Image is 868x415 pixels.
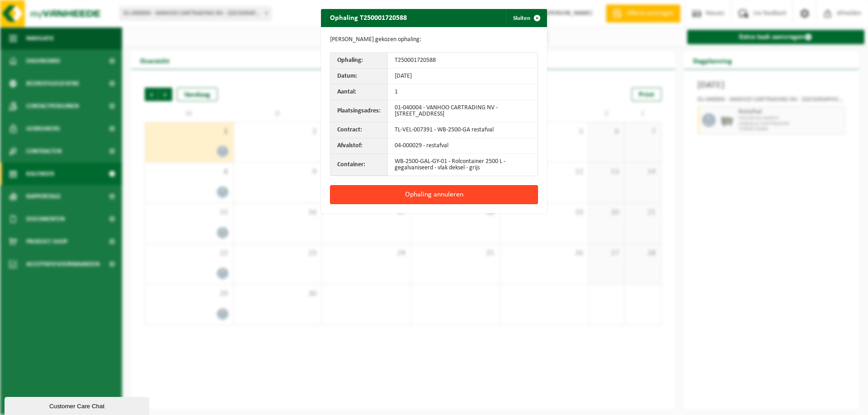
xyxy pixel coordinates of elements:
p: [PERSON_NAME] gekozen ophaling: [330,36,538,43]
th: Afvalstof: [330,138,388,154]
iframe: chat widget [5,395,151,415]
th: Container: [330,154,388,176]
th: Plaatsingsadres: [330,100,388,122]
td: [DATE] [388,69,538,84]
h2: Ophaling T250001720588 [321,9,416,26]
td: 1 [388,84,538,100]
td: 04-000029 - restafval [388,138,538,154]
th: Contract: [330,122,388,138]
td: 01-040004 - VANHOO CARTRADING NV - [STREET_ADDRESS] [388,100,538,122]
th: Aantal: [330,84,388,100]
td: WB-2500-GAL-GY-01 - Rolcontainer 2500 L - gegalvaniseerd - vlak deksel - grijs [388,154,538,176]
td: T250001720588 [388,53,538,69]
button: Ophaling annuleren [330,185,538,204]
td: TL-VEL-007391 - WB-2500-GA restafval [388,122,538,138]
th: Ophaling: [330,53,388,69]
button: Sluiten [506,9,546,27]
th: Datum: [330,69,388,84]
